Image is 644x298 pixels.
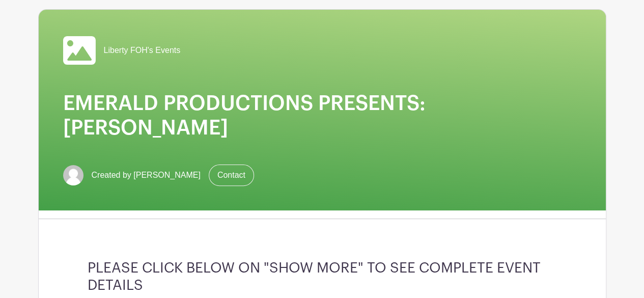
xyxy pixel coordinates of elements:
a: Contact [209,165,254,186]
h1: EMERALD PRODUCTIONS PRESENTS: [PERSON_NAME] [63,91,581,140]
span: Created by [PERSON_NAME] [92,169,201,181]
span: Liberty FOH's Events [104,44,181,57]
img: default-ce2991bfa6775e67f084385cd625a349d9dcbb7a52a09fb2fda1e96e2d18dcdb.png [63,165,83,185]
h3: PLEASE CLICK BELOW ON "SHOW MORE" TO SEE COMPLETE EVENT DETAILS [88,260,557,294]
